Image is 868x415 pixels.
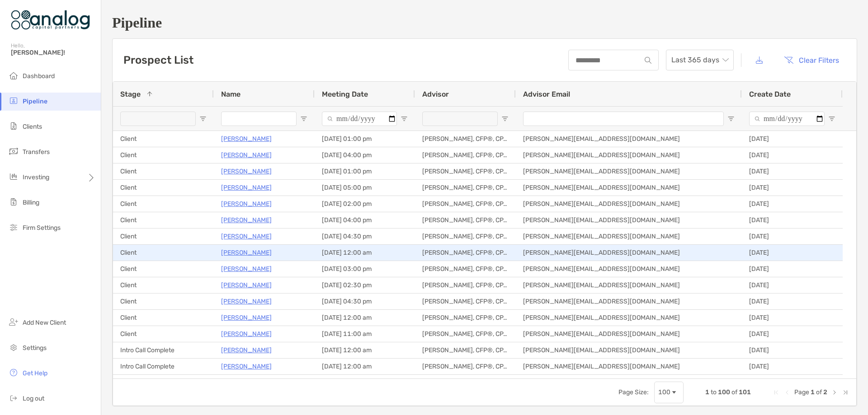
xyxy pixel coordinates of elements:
input: Meeting Date Filter Input [322,112,397,126]
a: [PERSON_NAME] [221,328,272,340]
div: [DATE] [742,196,843,212]
div: Page Size: [618,388,649,396]
p: [PERSON_NAME] [221,296,272,307]
div: [DATE] [742,228,843,244]
div: [PERSON_NAME][EMAIL_ADDRESS][DOMAIN_NAME] [516,196,742,212]
img: input icon [645,57,651,64]
p: [PERSON_NAME] [221,231,272,242]
div: Client [113,310,214,326]
div: Next Page [831,389,838,396]
div: [PERSON_NAME], CFP®, CPA/PFS, CDFA [415,147,516,163]
div: [DATE] 12:00 am [315,310,415,326]
button: Open Filter Menu [199,115,207,122]
a: [PERSON_NAME] [221,377,272,388]
a: [PERSON_NAME] [221,361,272,372]
a: [PERSON_NAME] [221,133,272,145]
div: [DATE] [742,245,843,261]
div: [PERSON_NAME], CFP®, CPA/PFS, CDFA [415,196,516,212]
div: [PERSON_NAME], CFP®, CPA/PFS, CDFA [415,294,516,309]
div: [PERSON_NAME], CFP®, CPA/PFS, CDFA [415,342,516,358]
img: Zoe Logo [11,4,90,36]
div: Client [113,294,214,309]
div: Client [113,228,214,244]
input: Name Filter Input [221,112,297,126]
a: [PERSON_NAME] [221,214,272,226]
div: [PERSON_NAME], CFP®, CPA/PFS, CDFA [415,212,516,228]
button: Open Filter Menu [727,115,735,122]
div: [DATE] [742,375,843,391]
div: Client [113,212,214,228]
div: [PERSON_NAME][EMAIL_ADDRESS][DOMAIN_NAME] [516,131,742,147]
div: [DATE] [742,326,843,342]
button: Open Filter Menu [828,115,835,122]
span: Billing [23,199,39,206]
button: Open Filter Menu [501,115,509,122]
div: Client [113,131,214,147]
div: [PERSON_NAME][EMAIL_ADDRESS][DOMAIN_NAME] [516,163,742,179]
a: [PERSON_NAME] [221,312,272,323]
div: [DATE] 11:00 am [315,326,415,342]
div: Client [113,277,214,293]
span: Advisor Email [523,90,570,98]
span: Meeting Date [322,90,368,98]
button: Open Filter Menu [300,115,307,122]
div: [PERSON_NAME], CFP®, CPA/PFS, CDFA [415,228,516,244]
div: [DATE] 04:30 pm [315,294,415,309]
img: firm-settings icon [8,222,19,233]
p: [PERSON_NAME] [221,166,272,177]
div: [DATE] [742,310,843,326]
div: Intro Call Complete [113,342,214,358]
div: Previous Page [783,389,791,396]
div: [DATE] 04:30 pm [315,228,415,244]
div: Last Page [842,389,849,396]
span: of [816,388,822,396]
a: [PERSON_NAME] [221,198,272,210]
span: Page [794,388,809,396]
img: investing icon [8,171,19,182]
img: get-help icon [8,367,19,378]
div: [PERSON_NAME][EMAIL_ADDRESS][DOMAIN_NAME] [516,359,742,374]
div: [DATE] [742,212,843,228]
div: [PERSON_NAME][EMAIL_ADDRESS][DOMAIN_NAME] [516,342,742,358]
div: [DATE] 01:00 pm [315,131,415,147]
span: Log out [23,395,44,402]
div: [PERSON_NAME][EMAIL_ADDRESS][DOMAIN_NAME] [516,228,742,244]
div: Client [113,261,214,277]
div: [DATE] 02:00 pm [315,196,415,212]
div: [DATE] [742,163,843,179]
div: [PERSON_NAME][EMAIL_ADDRESS][DOMAIN_NAME] [516,261,742,277]
div: [DATE] 01:00 pm [315,163,415,179]
p: [PERSON_NAME] [221,345,272,356]
div: [DATE] [742,342,843,358]
div: [DATE] 12:00 am [315,375,415,391]
span: Stage [120,90,141,98]
span: Add New Client [23,319,66,326]
div: [DATE] [742,277,843,293]
div: [DATE] [742,147,843,163]
div: 100 [658,388,670,396]
div: Intro Call Complete [113,375,214,391]
a: [PERSON_NAME] [221,263,272,275]
div: [PERSON_NAME][EMAIL_ADDRESS][DOMAIN_NAME] [516,212,742,228]
div: Client [113,163,214,179]
div: [PERSON_NAME], CFP®, CPA/PFS, CDFA [415,261,516,277]
span: Last 365 days [671,50,728,70]
span: Name [221,90,241,98]
p: [PERSON_NAME] [221,280,272,291]
div: [PERSON_NAME][EMAIL_ADDRESS][DOMAIN_NAME] [516,277,742,293]
div: [PERSON_NAME], CFP®, CPA/PFS, CDFA [415,310,516,326]
a: [PERSON_NAME] [221,149,272,161]
div: Client [113,196,214,212]
div: [PERSON_NAME], CFP®, CPA/PFS, CDFA [415,277,516,293]
img: transfers icon [8,146,19,157]
div: [DATE] [742,261,843,277]
img: settings icon [8,342,19,353]
div: [PERSON_NAME], CFP®, CPA/PFS, CDFA [415,359,516,374]
img: dashboard icon [8,70,19,81]
div: Page Size [654,382,684,403]
h1: Pipeline [112,14,857,31]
